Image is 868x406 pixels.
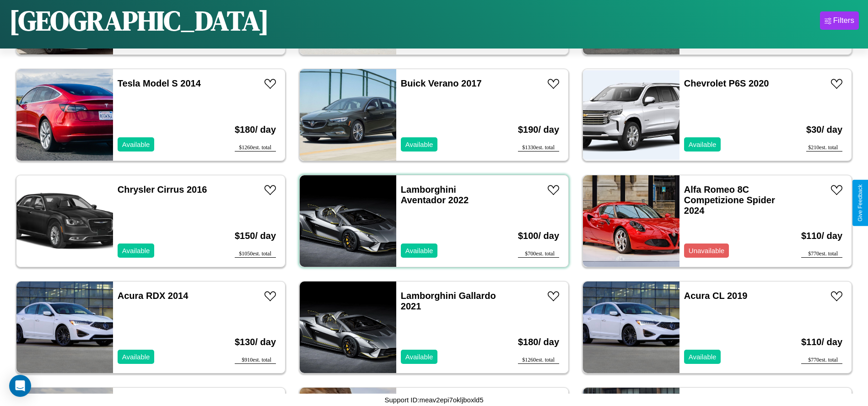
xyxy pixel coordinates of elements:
h3: $ 30 / day [806,115,842,144]
a: Chevrolet P6S 2020 [684,78,769,88]
div: Give Feedback [857,184,863,222]
a: Chrysler Cirrus 2016 [118,184,207,195]
a: Alfa Romeo 8C Competizione Spider 2024 [684,184,775,216]
p: Available [122,351,150,363]
h3: $ 130 / day [235,328,276,357]
div: Open Intercom Messenger [9,375,31,397]
p: Support ID: meav2epi7okljboxld5 [385,394,484,406]
p: Available [405,138,433,151]
p: Available [689,351,717,363]
a: Tesla Model S 2014 [118,78,201,88]
div: $ 1260 est. total [518,357,559,364]
h3: $ 110 / day [801,222,842,250]
a: Buick Verano 2017 [401,78,482,88]
button: Filters [820,11,859,30]
a: Acura CL 2019 [684,291,748,301]
h3: $ 180 / day [518,328,559,357]
p: Unavailable [689,244,724,257]
div: Filters [833,16,854,25]
div: $ 210 est. total [806,144,842,152]
div: $ 700 est. total [518,250,559,258]
p: Available [405,244,433,257]
div: $ 1330 est. total [518,144,559,152]
p: Available [122,244,150,257]
h3: $ 110 / day [801,328,842,357]
div: $ 1260 est. total [235,144,276,152]
h3: $ 190 / day [518,115,559,144]
div: $ 770 est. total [801,357,842,364]
div: $ 910 est. total [235,357,276,364]
p: Available [122,138,150,151]
h1: [GEOGRAPHIC_DATA] [9,2,269,39]
div: $ 770 est. total [801,250,842,258]
h3: $ 100 / day [518,222,559,250]
h3: $ 150 / day [235,222,276,250]
a: Acura RDX 2014 [118,291,189,301]
a: Lamborghini Aventador 2022 [401,184,469,205]
div: $ 1050 est. total [235,250,276,258]
h3: $ 180 / day [235,115,276,144]
p: Available [405,351,433,363]
a: Lamborghini Gallardo 2021 [401,291,496,311]
p: Available [689,138,717,151]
